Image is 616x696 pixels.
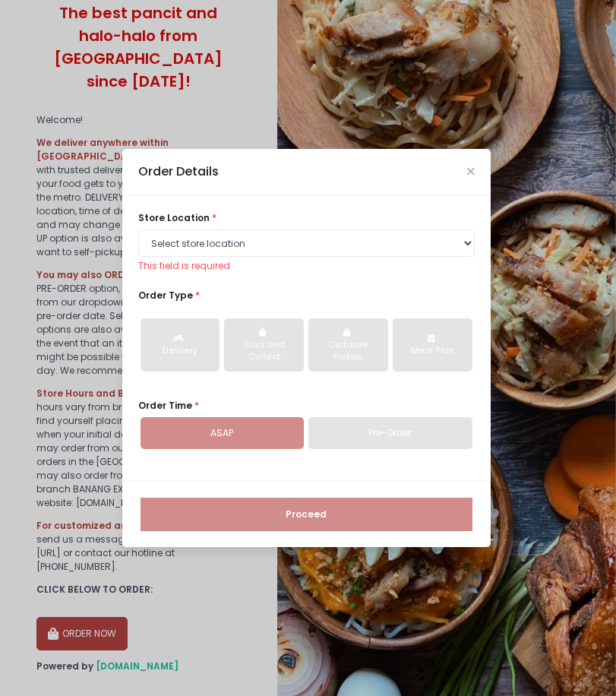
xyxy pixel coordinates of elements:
[308,318,388,372] button: Curbside Pickup
[393,318,472,372] button: Meal Plan
[141,318,220,372] button: Delivery
[467,168,475,176] button: Close
[138,289,193,302] span: Order Type
[234,339,294,363] div: Click and Collect
[138,399,192,412] span: Order Time
[138,259,475,273] div: This field is required
[224,318,304,372] button: Click and Collect
[138,163,219,181] div: Order Details
[138,211,210,224] span: store location
[150,345,210,357] div: Delivery
[141,498,472,531] button: Proceed
[318,339,378,363] div: Curbside Pickup
[403,345,463,357] div: Meal Plan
